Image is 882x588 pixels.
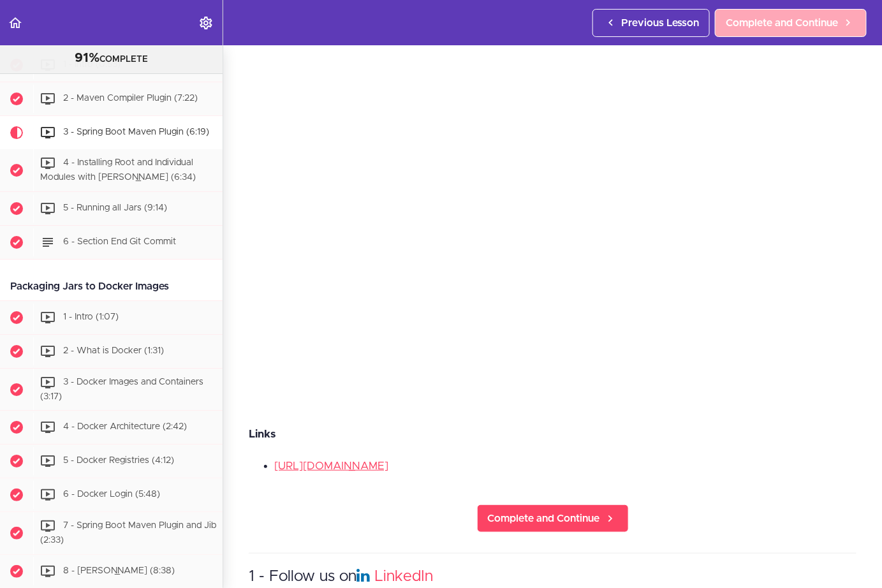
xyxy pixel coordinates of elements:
[488,511,600,526] span: Complete and Continue
[477,504,629,533] a: Complete and Continue
[63,312,119,321] span: 1 - Intro (1:07)
[63,203,167,212] span: 5 - Running all Jars (9:14)
[63,237,176,246] span: 6 - Section End Git Commit
[63,566,175,575] span: 8 - [PERSON_NAME] (8:38)
[374,569,433,584] a: LinkedIn
[63,94,198,103] span: 2 - Maven Compiler Plugin (7:22)
[63,128,209,136] span: 3 - Spring Boot Maven Plugin (6:19)
[63,490,160,499] span: 6 - Docker Login (5:48)
[274,460,388,471] a: [URL][DOMAIN_NAME]
[715,9,867,37] a: Complete and Continue
[63,457,174,466] span: 5 - Docker Registries (4:12)
[75,52,99,64] span: 91%
[249,566,856,587] h3: 1 - Follow us on
[592,9,710,37] a: Previous Lesson
[63,423,187,432] span: 4 - Docker Architecture (2:42)
[249,429,276,439] strong: Links
[40,522,216,545] span: 7 - Spring Boot Maven Plugin and Jib (2:33)
[621,15,699,31] span: Previous Lesson
[249,64,856,406] iframe: Video Player
[63,346,164,355] span: 2 - What is Docker (1:31)
[16,50,207,67] div: COMPLETE
[40,378,203,401] span: 3 - Docker Images and Containers (3:17)
[198,15,214,31] svg: Settings Menu
[726,15,838,31] span: Complete and Continue
[40,158,196,182] span: 4 - Installing Root and Individual Modules with [PERSON_NAME] (6:34)
[8,15,23,31] svg: Back to course curriculum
